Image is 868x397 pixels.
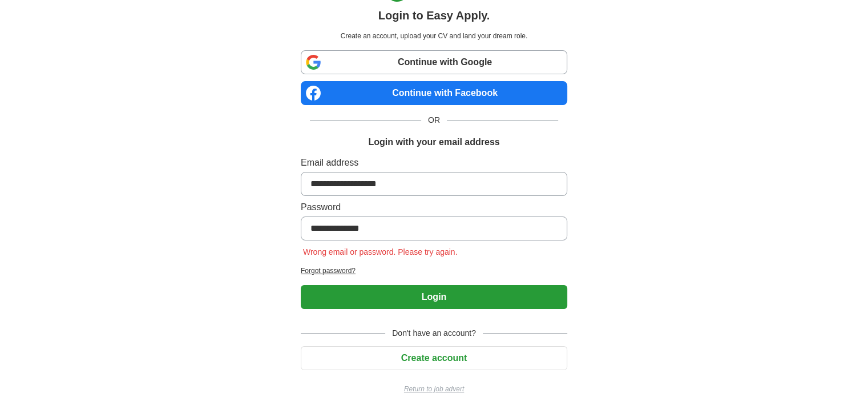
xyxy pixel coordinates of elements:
span: Wrong email or password. Please try again. [301,247,460,256]
button: Create account [301,346,567,370]
button: Login [301,285,567,309]
label: Email address [301,156,567,170]
span: OR [421,114,447,126]
a: Return to job advert [301,384,567,394]
span: Don't have an account? [385,327,483,339]
p: Create an account, upload your CV and land your dream role. [303,31,565,41]
label: Password [301,200,567,214]
a: Forgot password? [301,266,567,276]
a: Continue with Google [301,50,567,74]
a: Continue with Facebook [301,81,567,105]
h1: Login with your email address [368,135,499,149]
a: Create account [301,353,567,363]
h1: Login to Easy Apply. [378,7,490,24]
